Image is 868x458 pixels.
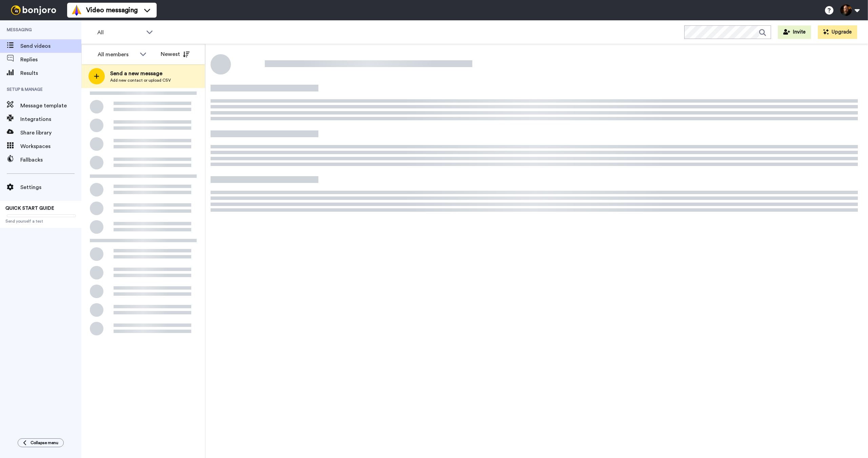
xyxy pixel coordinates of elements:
span: Fallbacks [20,156,81,164]
span: All [97,28,143,37]
button: Newest [156,47,195,61]
button: Upgrade [818,25,857,39]
span: Results [20,69,81,77]
span: Workspaces [20,142,81,150]
span: Collapse menu [31,440,58,445]
span: Send yourself a test [5,218,76,224]
span: Message template [20,102,81,110]
span: Add new contact or upload CSV [110,78,171,83]
button: Invite [778,25,811,39]
span: Video messaging [86,5,138,15]
span: Replies [20,56,81,64]
span: Settings [20,183,81,191]
span: Send videos [20,42,81,50]
button: Collapse menu [18,438,64,447]
div: All members [98,50,136,59]
span: Share library [20,129,81,137]
img: bj-logo-header-white.svg [8,5,59,15]
img: vm-color.svg [71,5,82,16]
span: Send a new message [110,69,171,78]
span: QUICK START GUIDE [5,206,54,211]
span: Integrations [20,115,81,123]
